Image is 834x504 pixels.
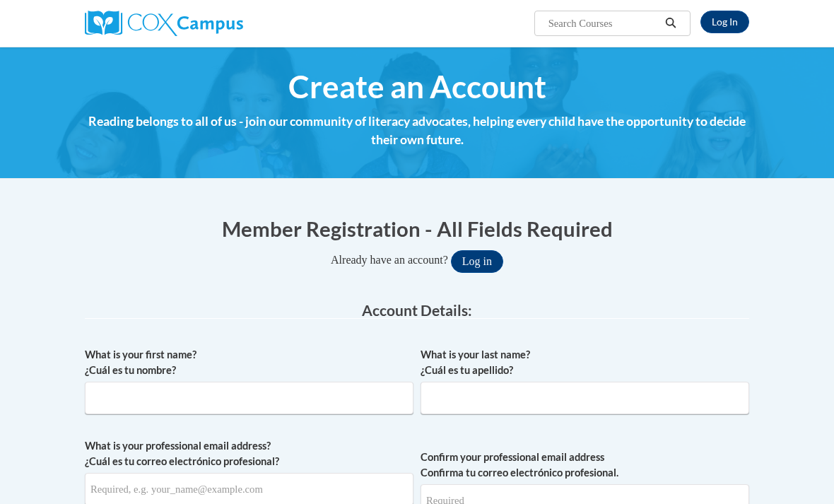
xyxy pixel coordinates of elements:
[451,250,503,273] button: Log in
[547,15,660,32] input: Search Courses
[421,450,749,481] label: Confirm your professional email address Confirma tu correo electrónico profesional.
[421,347,749,378] label: What is your last name? ¿Cuál es tu apellido?
[421,382,749,414] input: Metadata input
[85,214,749,243] h1: Member Registration - All Fields Required
[660,15,681,32] button: Search
[288,68,546,105] span: Create an Account
[85,112,749,150] h4: Reading belongs to all of us - join our community of literacy advocates, helping every child have...
[85,438,413,469] label: What is your professional email address? ¿Cuál es tu correo electrónico profesional?
[700,11,749,33] a: Log In
[85,382,413,414] input: Metadata input
[362,301,472,319] span: Account Details:
[85,347,413,378] label: What is your first name? ¿Cuál es tu nombre?
[85,11,243,36] img: Cox Campus
[331,254,448,266] span: Already have an account?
